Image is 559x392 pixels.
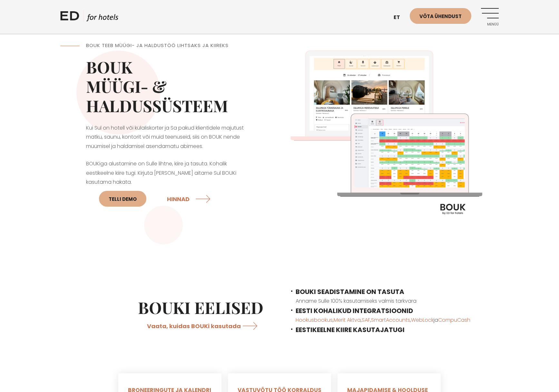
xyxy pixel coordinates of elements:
[296,316,333,324] a: Hookusbookus
[438,316,470,324] a: CompuCash
[410,8,471,24] a: Võta ühendust
[86,123,254,151] p: Kui Sul on hotell või külaliskorter ja Sa pakud klientidele majutust matku, saunu, kontorit või m...
[390,10,410,25] a: et
[167,190,212,207] a: HINNAD
[296,287,404,296] span: BOUKI SEADISTAMINE ON TASUTA
[147,317,263,334] a: Vaata, kuidas BOUKi kasutada
[411,316,434,324] a: WebLock
[86,42,229,49] span: BOUK TEEB MÜÜGI- JA HALDUSTÖÖ LIHTSAKS JA KIIREKS
[481,23,499,26] span: Menüü
[296,316,483,325] p: , , , , ja
[60,10,118,26] a: ED HOTELS
[296,297,483,306] p: Anname Sulle 100% kasutamiseks valmis tarkvara
[296,325,405,334] strong: EESTIKEELNE KIIRE KASUTAJATUGI
[334,316,361,324] a: Merit Aktva
[362,316,370,324] a: SAF
[371,316,410,324] a: SmartAccounts
[296,306,413,315] span: EESTI KOHALIKUD INTEGRATSIOONID
[86,159,254,211] p: BOUKiga alustamine on Sulle lihtne, kiire ja tasuta. Kohalik eestikeelne kiire tugi. Kirjuta [PER...
[481,8,499,26] a: Menüü
[86,57,254,115] h2: BOUK MÜÜGI- & HALDUSSÜSTEEM
[99,191,146,207] a: Telli DEMO
[76,298,263,317] h2: BOUKi EELISED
